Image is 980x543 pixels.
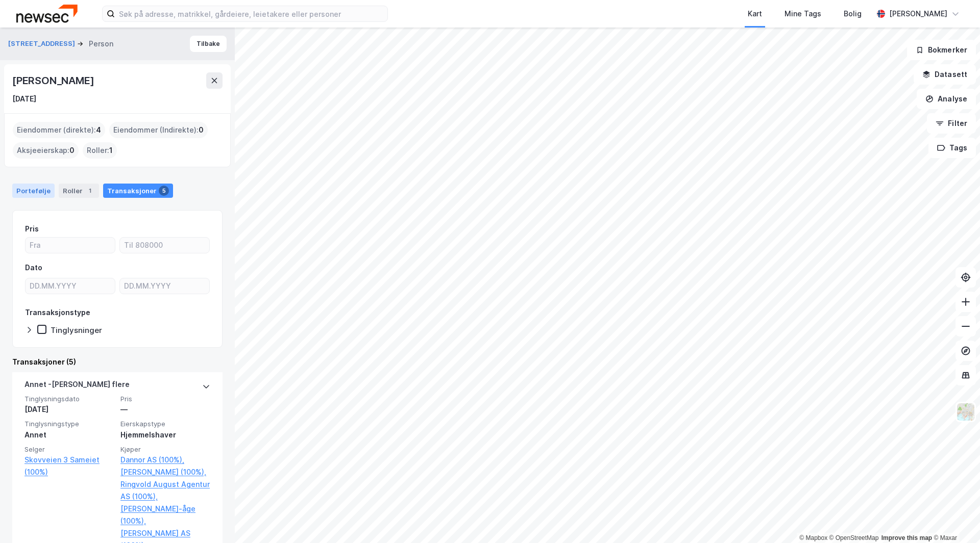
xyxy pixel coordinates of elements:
[96,124,101,136] span: 4
[24,395,114,403] span: Tinglysningsdato
[907,40,976,60] button: Bokmerker
[748,8,762,20] div: Kart
[120,238,209,253] input: Til 808000
[103,184,173,198] div: Transaksjoner
[25,262,42,274] div: Dato
[928,138,976,158] button: Tags
[25,223,39,235] div: Pris
[12,93,36,105] div: [DATE]
[929,494,980,543] iframe: Chat Widget
[120,478,210,503] a: Ringvold August Agentur AS (100%),
[917,89,976,109] button: Analyse
[927,113,976,134] button: Filter
[16,5,78,22] img: newsec-logo.f6e21ccffca1b3a03d2d.png
[956,402,975,422] img: Z
[12,356,223,368] div: Transaksjoner (5)
[844,8,862,20] div: Bolig
[13,142,79,159] div: Aksjeeierskap :
[85,186,95,196] div: 1
[24,378,130,395] div: Annet - [PERSON_NAME] flere
[24,403,114,416] div: [DATE]
[8,39,77,49] button: [STREET_ADDRESS]
[199,124,204,136] span: 0
[25,306,90,319] div: Transaksjonstype
[51,325,102,335] div: Tinglysninger
[120,429,210,441] div: Hjemmelshaver
[829,534,879,541] a: OpenStreetMap
[889,8,947,20] div: [PERSON_NAME]
[120,503,210,527] a: [PERSON_NAME]-åge (100%),
[799,534,827,541] a: Mapbox
[159,186,169,196] div: 5
[26,238,115,253] input: Fra
[24,420,114,428] span: Tinglysningstype
[881,534,932,541] a: Improve this map
[120,466,210,478] a: [PERSON_NAME] (100%),
[24,454,114,478] a: Skovveien 3 Sameiet (100%)
[69,144,75,157] span: 0
[13,122,105,138] div: Eiendommer (direkte) :
[120,395,210,403] span: Pris
[120,420,210,428] span: Eierskapstype
[83,142,117,159] div: Roller :
[12,184,55,198] div: Portefølje
[914,64,976,85] button: Datasett
[109,122,208,138] div: Eiendommer (Indirekte) :
[785,8,821,20] div: Mine Tags
[24,445,114,454] span: Selger
[190,36,227,52] button: Tilbake
[115,6,387,21] input: Søk på adresse, matrikkel, gårdeiere, leietakere eller personer
[120,454,210,466] a: Dannor AS (100%),
[24,429,114,441] div: Annet
[12,72,96,89] div: [PERSON_NAME]
[89,38,113,50] div: Person
[109,144,113,157] span: 1
[929,494,980,543] div: Kontrollprogram for chat
[120,445,210,454] span: Kjøper
[59,184,99,198] div: Roller
[120,403,210,416] div: —
[120,278,209,294] input: DD.MM.YYYY
[26,278,115,294] input: DD.MM.YYYY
